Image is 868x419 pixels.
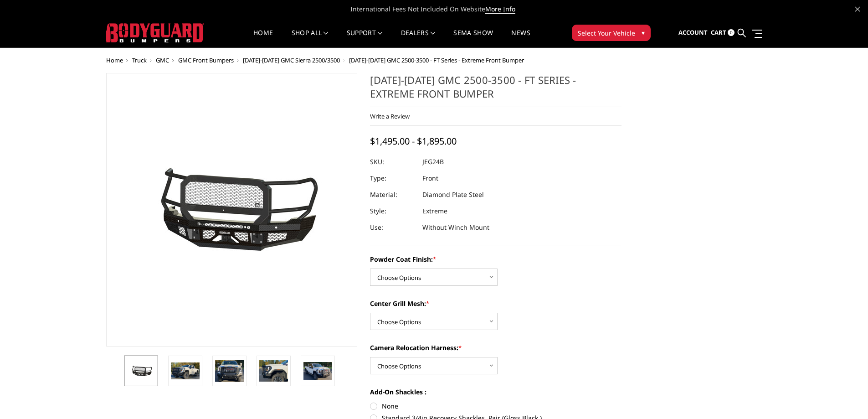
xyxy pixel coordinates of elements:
[422,170,438,186] dd: Front
[370,387,621,397] label: Add-On Shackles :
[401,30,436,47] a: Dealers
[370,135,457,147] span: $1,495.00 - $1,895.00
[292,30,329,47] a: shop all
[370,154,416,170] dt: SKU:
[711,28,726,36] span: Cart
[370,170,416,186] dt: Type:
[453,30,493,47] a: SEMA Show
[370,343,621,352] label: Camera Relocation Harness:
[678,28,708,36] span: Account
[243,56,340,64] a: [DATE]-[DATE] GMC Sierra 2500/3500
[171,362,200,379] img: 2024-2026 GMC 2500-3500 - FT Series - Extreme Front Bumper
[106,56,123,64] a: Home
[253,30,273,47] a: Home
[347,30,383,47] a: Support
[106,23,204,42] img: BODYGUARD BUMPERS
[215,360,244,383] img: 2024-2026 GMC 2500-3500 - FT Series - Extreme Front Bumper
[370,219,416,236] dt: Use:
[370,299,621,308] label: Center Grill Mesh:
[572,25,651,41] button: Select Your Vehicle
[422,203,447,219] dd: Extreme
[370,401,621,411] label: None
[370,186,416,203] dt: Material:
[678,21,708,45] a: Account
[370,112,410,120] a: Write a Review
[422,154,444,170] dd: JEG24B
[349,56,524,64] span: [DATE]-[DATE] GMC 2500-3500 - FT Series - Extreme Front Bumper
[106,73,358,347] a: 2024-2026 GMC 2500-3500 - FT Series - Extreme Front Bumper
[370,73,621,107] h1: [DATE]-[DATE] GMC 2500-3500 - FT Series - Extreme Front Bumper
[127,364,155,378] img: 2024-2026 GMC 2500-3500 - FT Series - Extreme Front Bumper
[711,21,734,45] a: Cart 0
[303,362,332,379] img: 2024-2026 GMC 2500-3500 - FT Series - Extreme Front Bumper
[422,186,484,203] dd: Diamond Plate Steel
[728,29,734,36] span: 0
[156,56,169,64] a: GMC
[422,219,489,236] dd: Without Winch Mount
[132,56,147,64] a: Truck
[259,360,288,381] img: 2024-2026 GMC 2500-3500 - FT Series - Extreme Front Bumper
[511,30,530,47] a: News
[642,28,645,37] span: ▾
[178,56,234,64] a: GMC Front Bumpers
[370,203,416,219] dt: Style:
[370,254,621,264] label: Powder Coat Finish:
[485,5,515,14] a: More Info
[578,28,635,38] span: Select Your Vehicle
